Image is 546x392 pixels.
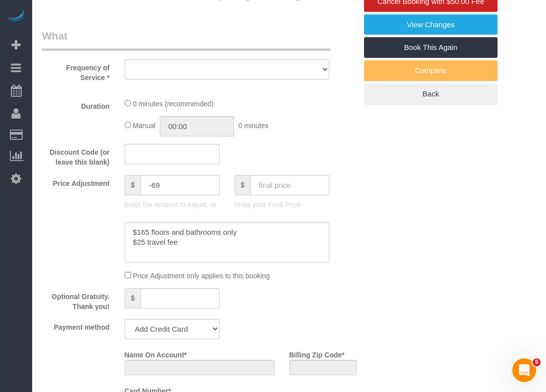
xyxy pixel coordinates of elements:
[364,14,498,35] a: View Changes
[35,319,117,332] label: Payment method
[125,288,141,308] span: $
[133,100,213,108] span: 0 minutes (recommended)
[35,59,117,83] label: Frequency of Service *
[364,84,498,104] a: Back
[125,200,220,210] p: Enter the Amount to Adjust, or
[533,358,541,366] span: 5
[125,347,187,360] label: Name On Account
[364,37,498,58] a: Book This Again
[42,29,330,51] legend: What
[250,175,329,195] input: final price
[35,175,117,188] label: Price Adjustment
[289,347,345,360] label: Billing Zip Code
[234,200,329,210] p: Enter your Final Price
[234,175,251,195] span: $
[35,98,117,111] label: Duration
[238,122,269,130] span: 0 minutes
[125,175,141,195] span: $
[133,122,155,130] span: Manual
[6,10,26,24] img: Automaid Logo
[512,358,536,382] iframe: Intercom live chat
[35,288,117,311] label: Optional Gratuity. Thank you!
[35,144,117,167] label: Discount Code (or leave this blank)
[133,272,270,280] span: Price Adjustment only applies to this booking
